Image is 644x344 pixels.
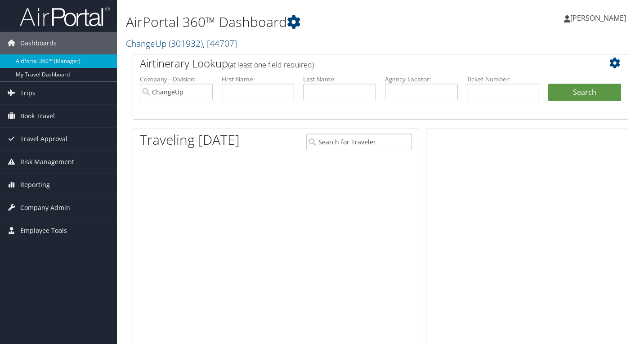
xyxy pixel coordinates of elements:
[169,37,203,49] span: ( 301932 )
[126,13,465,31] h1: AirPortal 360™ Dashboard
[20,128,67,150] span: Travel Approval
[548,84,621,102] button: Search
[20,105,55,127] span: Book Travel
[306,134,411,150] input: Search for Traveler
[228,60,314,70] span: (at least one field required)
[385,75,458,84] label: Agency Locator:
[140,75,213,84] label: Company - Division:
[564,4,635,31] a: [PERSON_NAME]
[20,151,74,173] span: Risk Management
[20,32,57,54] span: Dashboards
[20,197,70,219] span: Company Admin
[570,13,626,23] span: [PERSON_NAME]
[140,56,580,71] h2: Airtinerary Lookup
[140,130,240,149] h1: Traveling [DATE]
[203,37,237,49] span: , [ 44707 ]
[222,75,295,84] label: First Name:
[303,75,376,84] label: Last Name:
[20,219,67,242] span: Employee Tools
[20,174,50,196] span: Reporting
[467,75,540,84] label: Ticket Number:
[20,82,36,104] span: Trips
[20,6,110,27] img: airportal-logo.png
[126,37,237,49] a: ChangeUp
